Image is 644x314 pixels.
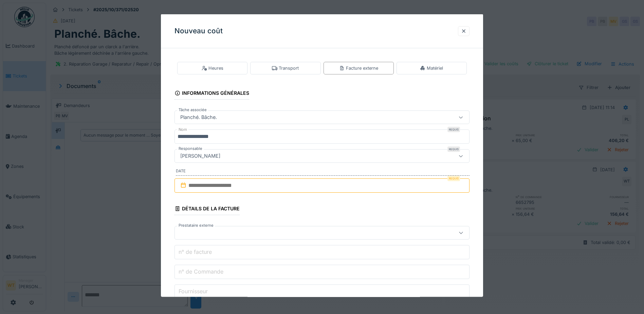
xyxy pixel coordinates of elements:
label: n° de Commande [177,267,225,276]
div: Informations générales [174,88,249,100]
div: Requis [447,127,460,132]
label: n° de facture [177,248,213,256]
label: Tâche associée [177,107,208,113]
div: Planché. Bâche. [178,114,220,121]
div: Transport [272,65,299,71]
h3: Nouveau coût [174,27,223,35]
label: Responsable [177,146,204,152]
label: Prestataire externe [177,223,215,228]
div: Facture externe [339,65,378,71]
label: Date [176,168,470,176]
div: Requis [447,146,460,152]
div: Heures [202,65,223,71]
div: [PERSON_NAME] [178,152,223,160]
label: Fournisseur [177,287,209,295]
label: Nom [177,127,188,133]
div: Requis [447,176,460,181]
div: Détails de la facture [174,204,240,215]
div: Matériel [420,65,443,71]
